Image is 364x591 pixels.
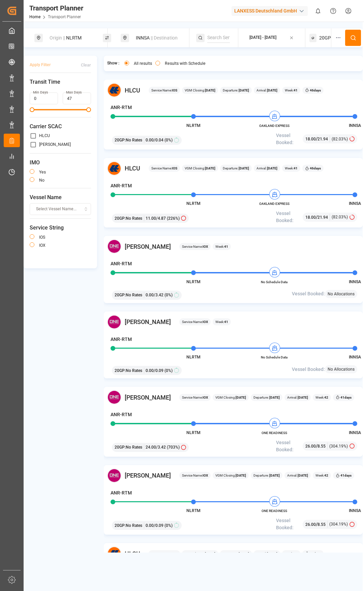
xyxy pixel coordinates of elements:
[182,244,208,249] span: Service Name:
[30,123,91,131] span: Carrier SCAC
[232,4,310,17] button: LANXESS Deutschland GmbH
[349,123,361,128] span: INNSA
[305,522,316,527] span: 26.00
[215,319,228,324] span: Week:
[30,159,91,167] span: IMO
[256,88,277,93] span: Arrival:
[238,552,249,556] b: [DATE]
[310,166,321,170] b: 46 days
[134,61,152,65] label: All results
[332,214,348,220] span: (82.03%)
[349,201,361,206] span: INNSA
[285,551,298,556] span: Week:
[167,444,180,450] span: (703%)
[107,390,121,404] img: Carrier
[182,319,208,324] span: Service Name:
[125,164,140,173] span: HLCU
[285,166,298,171] span: Week:
[126,137,142,143] span: No Rates
[317,522,326,527] span: 8.55
[172,166,177,170] b: IOS
[125,471,171,480] span: [PERSON_NAME]
[39,142,71,146] label: [PERSON_NAME]
[310,552,321,556] b: 46 days
[185,88,215,93] span: VGM Closing:
[340,396,352,399] b: 41 days
[186,430,201,435] span: NLRTM
[132,32,186,44] div: INNSA
[86,107,91,112] span: Maximum
[236,474,246,477] b: [DATE]
[165,61,206,65] label: Results with Schedule
[203,396,208,399] b: IOX
[305,215,316,220] span: 18.00
[292,290,325,297] span: Vessel Booked:
[126,522,142,529] span: No Rates
[253,473,280,478] span: Departure:
[186,279,201,284] span: NLRTM
[305,214,330,221] div: /
[186,355,201,359] span: NLRTM
[256,166,277,171] span: Arrival:
[107,546,121,561] img: Carrier
[115,444,126,450] span: 20GP :
[256,551,277,556] span: Arrival:
[107,315,121,329] img: Carrier
[81,62,91,68] div: Clear
[30,78,91,86] span: Transit Time
[269,474,280,477] b: [DATE]
[182,473,208,478] span: Service Name:
[332,136,348,142] span: (82.03%)
[236,396,246,399] b: [DATE]
[238,166,249,170] b: [DATE]
[167,215,180,221] span: (226%)
[146,368,163,374] span: 0.00 / 0.09
[224,245,228,248] b: 41
[29,3,83,13] div: Transport Planner
[146,137,163,143] span: 0.00 / 0.04
[146,215,166,221] span: 11.00 / 4.87
[266,166,277,170] b: [DATE]
[39,170,46,174] label: yes
[30,107,34,112] span: Minimum
[164,522,173,529] span: (0%)
[146,292,163,298] span: 0.00 / 3.42
[172,552,177,556] b: IOS
[223,88,249,93] span: Departure:
[111,489,132,496] h4: ANR-RTM
[256,355,293,360] span: No Schedule Data
[328,366,355,372] span: No Allocations
[30,193,91,202] span: Vessel Name
[305,442,328,450] div: /
[107,468,121,483] img: Carrier
[329,443,348,449] span: (304.19%)
[39,178,44,182] label: no
[151,35,178,41] span: || Destination
[297,396,308,399] b: [DATE]
[317,444,326,449] span: 8.55
[126,444,142,450] span: No Rates
[205,166,215,170] b: [DATE]
[111,260,132,267] h4: ANR-RTM
[115,215,126,221] span: 20GP :
[39,134,50,138] label: HLCU
[340,474,352,477] b: 41 days
[186,508,201,513] span: NLRTM
[107,161,121,176] img: Carrier
[29,15,40,19] a: Home
[324,396,328,399] b: 42
[164,292,173,298] span: (0%)
[269,396,280,399] b: [DATE]
[126,215,142,221] span: No Rates
[294,166,298,170] b: 41
[266,88,277,92] b: [DATE]
[33,90,48,95] label: Min Days
[39,243,45,247] label: IOX
[111,104,132,111] h4: ANR-RTM
[185,166,215,171] span: VGM Closing:
[287,395,308,400] span: Arrival:
[203,474,208,477] b: IOX
[45,32,100,44] div: NLRTM
[256,201,293,206] span: OAKLAND EXPRESS
[315,395,328,400] span: Week:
